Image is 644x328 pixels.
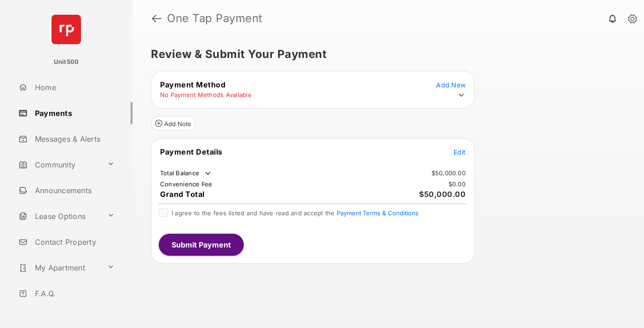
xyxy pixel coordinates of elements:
span: Payment Details [160,147,223,156]
td: $0.00 [448,180,466,188]
a: F.A.Q. [15,282,132,305]
strong: One Tap Payment [167,13,263,24]
span: Add New [436,81,466,89]
a: Community [15,154,103,176]
img: svg+xml;base64,PHN2ZyB4bWxucz0iaHR0cDovL3d3dy53My5vcmcvMjAwMC9zdmciIHdpZHRoPSI2NCIgaGVpZ2h0PSI2NC... [52,15,81,44]
td: $50,000.00 [431,169,466,177]
td: Total Balance [160,169,213,178]
a: Messages & Alerts [15,128,132,150]
button: Add New [436,80,466,89]
a: Lease Options [15,205,103,227]
button: Edit [454,147,466,156]
button: I agree to the fees listed and have read and accept the [337,209,419,217]
td: Convenience Fee [160,180,213,188]
span: Grand Total [160,190,205,199]
a: My Apartment [15,257,103,279]
span: $50,000.00 [419,190,466,199]
p: Unit500 [54,58,79,67]
span: Edit [454,148,466,156]
a: Payments [15,102,132,124]
span: I agree to the fees listed and have read and accept the [172,209,419,217]
a: Announcements [15,179,132,201]
a: Contact Property [15,231,132,253]
a: Home [15,76,132,98]
button: Add Note [151,116,195,131]
button: Submit Payment [159,234,244,256]
span: Payment Method [160,80,225,89]
td: No Payment Methods Available [160,91,252,99]
h5: Review & Submit Your Payment [151,49,618,60]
